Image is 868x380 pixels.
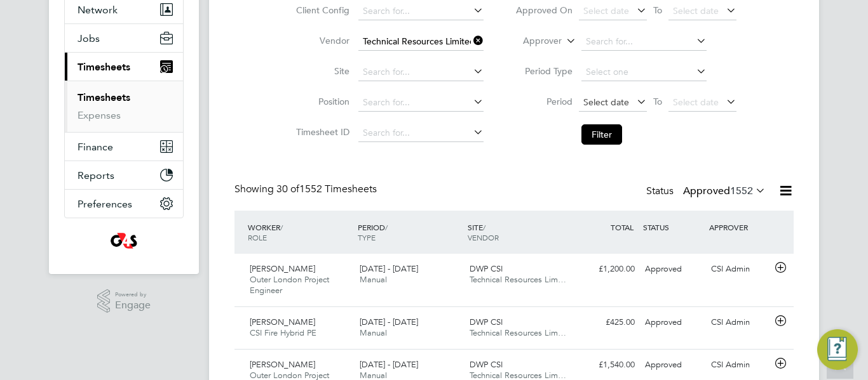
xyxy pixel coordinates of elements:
[65,53,183,81] button: Timesheets
[470,263,503,274] span: DWP CSI
[78,109,121,121] a: Expenses
[817,329,858,370] button: Engage Resource Center
[611,222,634,232] span: TOTAL
[470,274,566,285] span: Technical Resources Lim…
[65,24,183,52] button: Jobs
[683,185,766,197] label: Approved
[65,81,183,132] div: Timesheets
[583,5,629,16] span: Select date
[706,216,772,239] div: APPROVER
[649,2,666,18] span: To
[730,185,753,197] span: 1552
[465,216,574,249] div: SITE
[515,96,573,107] label: Period
[250,274,329,296] span: Outer London Project Engineer
[358,3,484,20] input: Search for...
[646,183,768,200] div: Status
[574,259,640,280] div: £1,200.00
[78,4,118,16] span: Network
[292,96,349,107] label: Position
[360,263,418,274] span: [DATE] - [DATE]
[115,289,151,300] span: Powered by
[65,190,183,218] button: Preferences
[358,232,376,242] span: TYPE
[706,312,772,333] div: CSI Admin
[108,231,140,251] img: g4sssuk-logo-retina.png
[706,259,772,280] div: CSI Admin
[673,5,719,16] span: Select date
[358,124,484,142] input: Search for...
[78,32,100,44] span: Jobs
[468,232,499,242] span: VENDOR
[65,161,183,189] button: Reports
[250,327,316,338] span: CSI Fire Hybrid PE
[292,35,349,46] label: Vendor
[250,359,315,370] span: [PERSON_NAME]
[280,222,283,232] span: /
[78,91,130,103] a: Timesheets
[97,289,151,313] a: Powered byEngage
[470,327,566,338] span: Technical Resources Lim…
[640,259,706,280] div: Approved
[673,96,719,108] span: Select date
[292,65,349,77] label: Site
[358,94,484,112] input: Search for...
[360,359,418,370] span: [DATE] - [DATE]
[355,216,465,249] div: PERIOD
[78,198,132,210] span: Preferences
[505,35,562,48] label: Approver
[640,216,706,239] div: STATUS
[234,183,379,196] div: Showing
[250,263,315,274] span: [PERSON_NAME]
[515,65,573,77] label: Period Type
[574,312,640,333] div: £425.00
[358,63,484,81] input: Search for...
[276,183,377,195] span: 1552 Timesheets
[583,96,629,108] span: Select date
[360,317,418,327] span: [DATE] - [DATE]
[515,4,573,16] label: Approved On
[248,232,267,242] span: ROLE
[78,141,113,153] span: Finance
[65,133,183,161] button: Finance
[649,93,666,110] span: To
[581,124,622,145] button: Filter
[78,61,130,73] span: Timesheets
[245,216,355,249] div: WORKER
[706,355,772,376] div: CSI Admin
[250,317,315,327] span: [PERSON_NAME]
[276,183,299,195] span: 30 of
[574,355,640,376] div: £1,540.00
[581,63,707,81] input: Select one
[470,317,503,327] span: DWP CSI
[358,33,484,51] input: Search for...
[292,126,349,138] label: Timesheet ID
[385,222,388,232] span: /
[360,327,387,338] span: Manual
[292,4,349,16] label: Client Config
[115,300,151,311] span: Engage
[640,312,706,333] div: Approved
[640,355,706,376] div: Approved
[581,33,707,51] input: Search for...
[470,359,503,370] span: DWP CSI
[64,231,184,251] a: Go to home page
[78,169,114,181] span: Reports
[360,274,387,285] span: Manual
[483,222,485,232] span: /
